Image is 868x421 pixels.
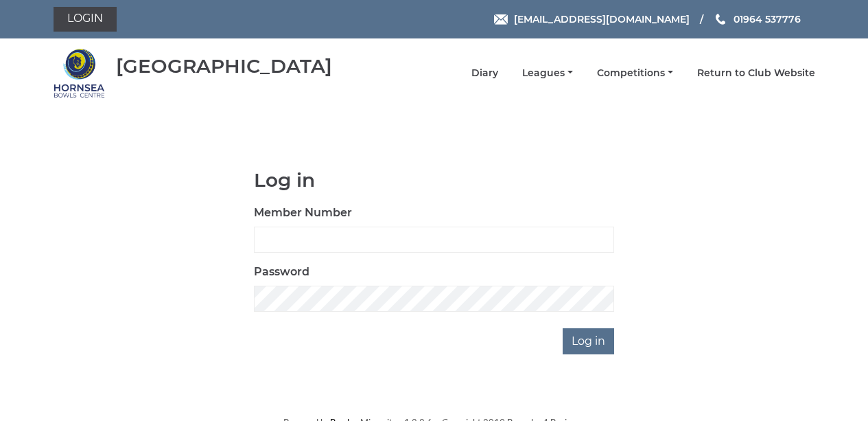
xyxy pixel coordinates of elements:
a: Leagues [522,67,573,80]
a: Phone us 01964 537776 [714,12,801,27]
label: Password [254,264,309,280]
a: Return to Club Website [697,67,815,80]
img: Hornsea Bowls Centre [54,47,105,99]
div: [GEOGRAPHIC_DATA] [116,56,332,77]
img: Email [494,14,508,25]
a: Login [54,7,117,32]
h1: Log in [254,170,614,191]
label: Member Number [254,205,352,221]
span: [EMAIL_ADDRESS][DOMAIN_NAME] [514,13,690,25]
span: 01964 537776 [734,13,801,25]
img: Phone us [716,14,725,25]
a: Diary [471,67,498,80]
a: Competitions [597,67,673,80]
input: Log in [563,328,614,354]
a: Email [EMAIL_ADDRESS][DOMAIN_NAME] [494,12,690,27]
